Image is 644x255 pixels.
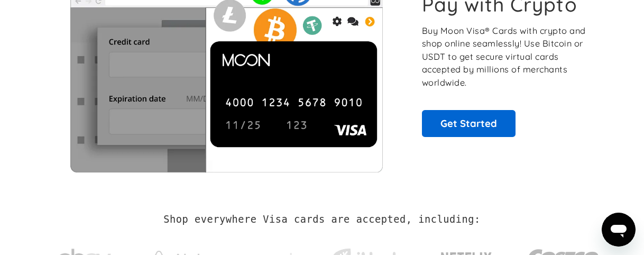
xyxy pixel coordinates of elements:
a: Get Started [422,110,516,136]
p: Buy Moon Visa® Cards with crypto and shop online seamlessly! Use Bitcoin or USDT to get secure vi... [422,24,587,89]
iframe: Button to launch messaging window [602,213,636,247]
h2: Shop everywhere Visa cards are accepted, including: [163,214,480,225]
